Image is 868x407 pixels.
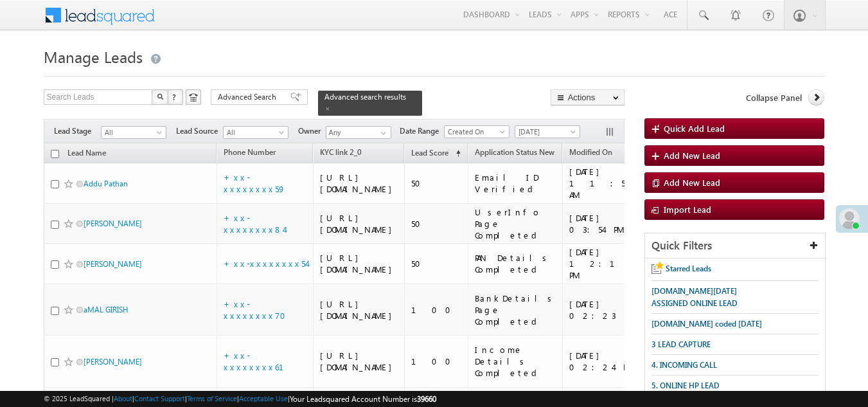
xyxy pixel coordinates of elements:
span: Modified On [569,147,612,157]
input: Type to Search [326,126,391,139]
span: [DATE] [515,126,576,138]
span: Collapse Panel [746,92,802,104]
div: Income Details Completed [475,344,556,379]
a: Addu Pathan [84,179,128,188]
div: 50 [411,258,462,269]
span: Manage Leads [44,46,143,67]
div: [DATE] 02:24 PM [569,350,637,373]
span: Created On [445,126,506,138]
span: Lead Stage [54,125,101,137]
div: [URL][DOMAIN_NAME] [320,212,398,235]
span: [DOMAIN_NAME] coded [DATE] [651,319,762,329]
span: Advanced Search [218,91,280,103]
div: [URL][DOMAIN_NAME] [320,350,398,373]
a: All [101,126,166,139]
span: All [102,127,163,138]
a: Contact Support [134,394,185,402]
div: [DATE] 11:57 AM [569,166,637,201]
span: KYC link 2_0 [320,147,362,157]
a: Lead Score (sorted ascending) [405,145,467,162]
span: Lead Source [176,125,223,137]
span: [DOMAIN_NAME][DATE] ASSIGNED ONLINE LEAD [651,286,738,308]
a: +xx-xxxxxxxx70 [224,298,294,321]
span: 3 LEAD CAPTURE [651,339,711,349]
div: UserInfo Page Completed [475,206,556,241]
span: ? [172,91,178,102]
a: KYC link 2_0 [314,145,368,162]
span: 39660 [417,394,436,404]
a: Application Status New [468,145,561,162]
a: +xx-xxxxxxxx54 [224,258,306,269]
div: Quick Filters [645,233,826,258]
a: +xx-xxxxxxxx61 [224,350,299,372]
span: Quick Add Lead [664,123,725,134]
span: Import Lead [664,204,711,215]
a: [PERSON_NAME] [84,357,142,366]
div: 100 [411,304,462,316]
span: Advanced search results [324,92,406,102]
span: Application Status New [475,147,554,157]
a: Created On [444,125,509,138]
a: [PERSON_NAME] [84,219,142,228]
a: Terms of Service [187,394,237,402]
div: 100 [411,356,462,367]
div: BankDetails Page Completed [475,293,556,327]
div: Email ID Verified [475,172,556,195]
span: Starred Leads [666,264,711,273]
button: Actions [551,89,624,105]
a: All [223,126,288,139]
span: Add New Lead [664,150,720,161]
div: [URL][DOMAIN_NAME] [320,298,398,321]
a: Show All Items [374,127,390,140]
span: Phone Number [224,147,276,157]
span: Lead Score [411,148,448,158]
a: About [114,394,132,402]
span: Owner [298,125,326,137]
div: 50 [411,177,462,189]
span: Add New Lead [664,177,720,188]
a: Lead Name [61,146,112,163]
div: [DATE] 02:23 PM [569,298,637,321]
img: Search [157,93,163,100]
div: PAN Details Completed [475,252,556,275]
span: Your Leadsquared Account Number is [290,394,436,404]
a: +xx-xxxxxxxx59 [224,172,286,194]
div: [DATE] 03:54 PM [569,212,637,235]
span: 4. INCOMING CALL [651,360,717,370]
a: aMAL GIRISH [84,305,128,314]
button: ? [168,89,183,105]
div: [URL][DOMAIN_NAME] [320,172,398,195]
a: Modified On [563,145,619,162]
a: [PERSON_NAME] [84,259,142,269]
div: [URL][DOMAIN_NAME] [320,252,398,275]
span: (sorted ascending) [450,149,461,159]
a: Phone Number [217,145,282,162]
span: 5. ONLINE HP LEAD [651,381,720,390]
div: [DATE] 12:19 PM [569,246,637,281]
span: © 2025 LeadSquared | | | | | [44,393,436,405]
span: Date Range [400,125,444,137]
a: [DATE] [515,125,580,138]
span: All [224,127,285,138]
a: Acceptable Use [239,394,288,402]
input: Check all records [51,150,59,158]
a: +xx-xxxxxxxx84 [224,212,284,235]
div: 50 [411,218,462,230]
